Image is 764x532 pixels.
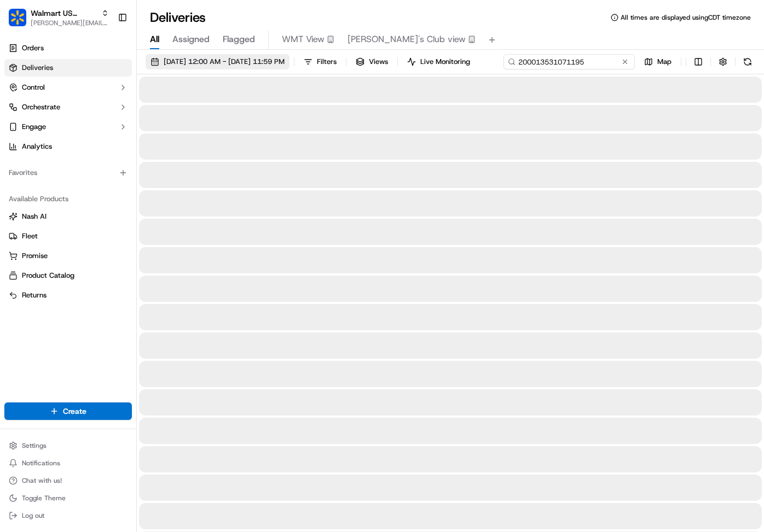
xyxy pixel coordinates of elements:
span: Map [657,57,672,67]
button: Start new chat [186,108,199,121]
a: Orders [4,39,132,57]
button: Product Catalog [4,267,132,284]
div: Start new chat [37,104,180,115]
div: We're available if you need us! [37,115,138,124]
span: Knowledge Base [22,159,84,169]
span: Returns [22,290,47,300]
span: Deliveries [22,63,53,73]
span: Log out [22,511,44,520]
a: 💻API Documentation [88,154,180,174]
img: 1736555255976-a54dd68f-1ca7-489b-9aae-adbdc363a1c4 [11,104,31,124]
button: Notifications [4,455,132,471]
span: Filters [317,57,337,67]
a: 📗Knowledge Base [7,154,88,174]
button: Walmart US CorporateWalmart US Corporate[PERSON_NAME][EMAIL_ADDRESS][PERSON_NAME][DOMAIN_NAME] [4,4,113,31]
span: Live Monitoring [420,57,470,67]
span: Analytics [22,142,52,151]
span: Settings [22,441,47,450]
div: 📗 [11,160,20,168]
span: Engage [22,122,46,132]
input: Got a question? Start typing here... [28,71,197,82]
a: Analytics [4,138,132,155]
span: WMT View [282,33,325,46]
button: Orchestrate [4,98,132,116]
span: Product Catalog [22,271,74,280]
a: Powered byPylon [77,185,132,194]
a: Returns [9,290,128,300]
button: Map [639,54,676,69]
div: 💻 [92,160,101,168]
button: Chat with us! [4,473,132,488]
input: Type to search [503,54,635,69]
button: Control [4,79,132,96]
button: Views [351,54,393,69]
span: [DATE] 12:00 AM - [DATE] 11:59 PM [164,57,285,67]
button: Create [4,402,132,420]
div: Favorites [4,164,132,182]
span: API Documentation [103,159,176,169]
span: Assigned [172,33,210,46]
span: Flagged [223,33,255,46]
a: Product Catalog [9,271,128,280]
a: Fleet [9,231,128,241]
span: Toggle Theme [22,494,66,502]
span: Views [369,57,388,67]
button: [PERSON_NAME][EMAIL_ADDRESS][PERSON_NAME][DOMAIN_NAME] [31,19,109,27]
span: All [150,33,159,46]
button: Toggle Theme [4,490,132,506]
button: Live Monitoring [402,54,475,69]
span: Pylon [109,185,132,194]
div: Available Products [4,190,132,208]
p: Welcome 👋 [11,44,199,61]
button: Filters [299,54,342,69]
span: Control [22,83,45,92]
span: Orders [22,43,44,53]
button: [DATE] 12:00 AM - [DATE] 11:59 PM [146,54,290,69]
a: Nash AI [9,212,128,221]
img: Walmart US Corporate [9,9,26,26]
button: Fleet [4,227,132,245]
span: Orchestrate [22,102,60,112]
a: Deliveries [4,59,132,77]
button: Refresh [740,54,755,69]
span: Promise [22,251,48,261]
button: Nash AI [4,208,132,225]
button: Settings [4,438,132,453]
button: Engage [4,118,132,136]
a: Promise [9,251,128,261]
span: Fleet [22,231,38,241]
button: Log out [4,508,132,523]
button: Walmart US Corporate [31,8,97,19]
span: [PERSON_NAME]'s Club view [348,33,466,46]
span: Nash AI [22,212,47,221]
span: All times are displayed using CDT timezone [621,13,751,22]
span: Chat with us! [22,476,62,485]
span: Notifications [22,459,60,467]
span: Create [63,406,86,417]
button: Promise [4,247,132,265]
img: Nash [11,11,33,33]
button: Returns [4,287,132,304]
h1: Deliveries [150,9,206,26]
